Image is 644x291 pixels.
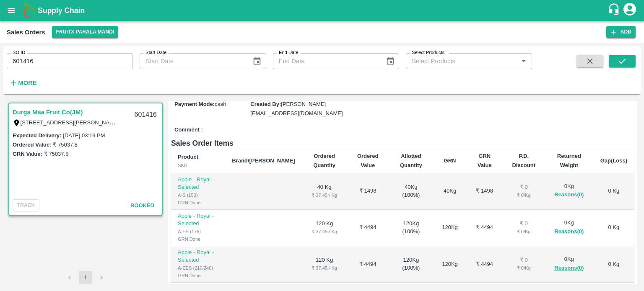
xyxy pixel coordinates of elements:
[250,101,281,107] label: Created By :
[18,80,37,86] strong: More
[7,53,133,69] input: Enter SO ID
[600,157,627,164] b: Gap(Loss)
[440,224,460,232] div: 120 Kg
[347,210,389,246] td: ₹ 4494
[174,101,215,107] label: Payment Mode :
[178,264,218,272] div: A-EES (210/240)
[130,202,154,209] span: Booked
[509,228,538,235] div: ₹ 0 / Kg
[347,173,389,210] td: ₹ 1498
[250,101,343,116] span: [PERSON_NAME][EMAIL_ADDRESS][DOMAIN_NAME]
[608,3,622,18] div: customer-support
[606,26,636,38] button: Add
[13,151,42,157] label: GRN Value:
[509,220,538,228] div: ₹ 0
[509,191,538,199] div: ₹ 0 / Kg
[178,235,218,243] div: GRN Done
[21,2,38,19] img: logo
[178,272,218,279] div: GRN Done
[594,210,634,246] td: 0 Kg
[301,210,347,246] td: 120 Kg
[408,56,516,67] input: Select Products
[509,256,538,264] div: ₹ 0
[178,199,218,206] div: GRN Done
[53,142,78,148] label: ₹ 75037.8
[2,1,21,20] button: open drawer
[178,249,218,264] p: Apple - Royal - Selected
[249,53,265,69] button: Choose date
[551,219,587,236] div: 0 Kg
[466,246,503,283] td: ₹ 4494
[557,153,581,168] b: Returned Weight
[308,191,340,199] div: ₹ 37.45 / Kg
[440,187,460,195] div: 40 Kg
[44,151,69,157] label: ₹ 75037.8
[140,53,246,69] input: Start Date
[440,260,460,268] div: 120 Kg
[478,153,492,168] b: GRN Value
[518,56,529,67] button: Open
[466,173,503,210] td: ₹ 1498
[79,271,92,284] button: page 1
[301,246,347,283] td: 120 Kg
[178,228,218,235] div: A-ES (175)
[382,53,398,69] button: Choose date
[279,49,298,56] label: End Date
[347,246,389,283] td: ₹ 4494
[395,256,427,272] div: 120 Kg ( 100 %)
[174,126,203,134] label: Comment :
[551,183,587,200] div: 0 Kg
[13,107,83,118] a: Durga Maa Fruit Co(JM)
[7,27,45,38] div: Sales Orders
[622,2,637,19] div: account of current user
[13,132,61,139] label: Expected Delivery :
[273,53,379,69] input: End Date
[594,173,634,210] td: 0 Kg
[178,212,218,228] p: Apple - Royal - Selected
[21,119,119,126] label: [STREET_ADDRESS][PERSON_NAME]
[301,173,347,210] td: 40 Kg
[130,105,162,125] div: 601416
[512,153,535,168] b: P.D. Discount
[171,137,634,149] h6: Sales Order Items
[308,228,340,235] div: ₹ 37.45 / Kg
[215,101,226,107] span: cash
[594,246,634,283] td: 0 Kg
[551,190,587,200] button: Reasons(0)
[308,264,340,272] div: ₹ 37.45 / Kg
[38,5,608,16] a: Supply Chain
[444,157,456,164] b: GRN
[313,153,335,168] b: Ordered Quantity
[551,255,587,273] div: 0 Kg
[38,6,85,15] b: Supply Chain
[178,176,218,191] p: Apple - Royal - Selected
[551,227,587,237] button: Reasons(0)
[62,271,109,284] nav: pagination navigation
[509,264,538,272] div: ₹ 0 / Kg
[178,191,218,199] div: A-S (150)
[7,76,39,90] button: More
[232,157,295,164] b: Brand/[PERSON_NAME]
[395,183,427,199] div: 40 Kg ( 100 %)
[52,26,119,38] button: Select DC
[466,210,503,246] td: ₹ 4494
[178,154,198,160] b: Product
[509,183,538,191] div: ₹ 0
[400,153,422,168] b: Allotted Quantity
[145,49,166,56] label: Start Date
[357,153,379,168] b: Ordered Value
[551,263,587,273] button: Reasons(0)
[13,49,25,56] label: SO ID
[395,220,427,235] div: 120 Kg ( 100 %)
[178,162,218,169] div: SKU
[412,49,444,56] label: Select Products
[13,142,51,148] label: Ordered Value:
[63,132,105,139] label: [DATE] 03:19 PM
